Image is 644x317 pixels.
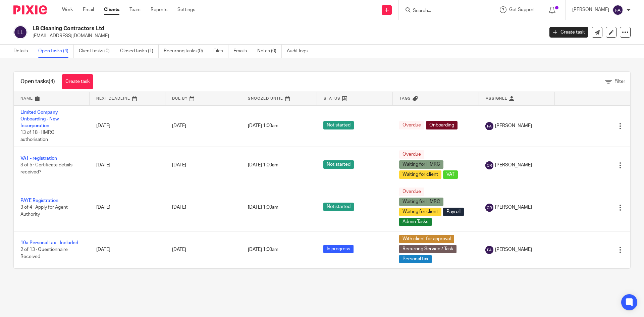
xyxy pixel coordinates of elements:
span: Overdue [399,121,424,129]
span: Overdue [399,188,424,196]
a: Emails [233,45,252,58]
h2: LB Cleaning Contractors Ltd [33,25,438,32]
a: Create task [62,74,93,89]
td: [DATE] [90,231,165,268]
a: Work [62,6,73,13]
a: Limited Company Onboarding - New Incorporation [20,110,59,128]
span: Admin Tasks [399,218,432,226]
h1: Open tasks [20,78,55,85]
span: 13 of 18 · HMRC authorisation [20,130,54,142]
a: Create task [549,27,588,38]
a: Notes (0) [257,45,282,58]
a: Email [83,6,94,13]
img: svg%3E [612,5,623,15]
span: Status [324,97,340,100]
a: Team [129,6,141,13]
span: Recurring Service / Task [399,245,457,253]
span: Payroll [443,208,464,216]
span: 3 of 5 · Certificate details received? [20,163,72,174]
span: Not started [323,121,354,129]
span: [PERSON_NAME] [495,162,532,168]
a: 10a Personal tax - Included [20,241,78,245]
p: [PERSON_NAME] [572,6,609,13]
span: With client for approval [399,235,454,243]
span: [DATE] 1:00am [248,124,278,128]
span: [DATE] [172,123,186,128]
span: [DATE] [172,248,186,252]
img: svg%3E [485,122,493,130]
span: [DATE] [172,163,186,168]
span: Waiting for HMRC [399,160,443,169]
td: [DATE] [90,184,165,231]
a: Reports [151,6,167,13]
p: [EMAIL_ADDRESS][DOMAIN_NAME] [33,33,539,39]
img: svg%3E [13,25,28,39]
a: Audit logs [287,45,313,58]
td: [DATE] [90,105,165,147]
span: Onboarding [426,121,458,129]
span: Overdue [399,150,424,159]
span: [PERSON_NAME] [495,204,532,211]
span: Waiting for client [399,208,441,216]
a: PAYE Registration [20,198,58,203]
span: (4) [49,79,55,84]
a: Client tasks (0) [79,45,115,58]
a: Closed tasks (1) [120,45,159,58]
span: [DATE] 1:00am [248,163,278,168]
span: In progress [323,245,354,253]
span: Snoozed Until [248,97,283,100]
a: Recurring tasks (0) [164,45,208,58]
img: svg%3E [485,161,493,169]
a: Open tasks (4) [38,45,74,58]
span: Waiting for HMRC [399,198,443,206]
td: [DATE] [90,147,165,184]
span: 2 of 13 · Questionnaire Received [20,247,68,259]
span: [PERSON_NAME] [495,246,532,253]
span: [DATE] 1:00am [248,248,278,252]
span: Filter [614,79,625,84]
span: Personal tax [399,255,432,263]
span: Get Support [509,7,535,12]
img: Pixie [13,5,47,14]
img: svg%3E [485,246,493,254]
span: Waiting for client [399,170,441,179]
input: Search [412,8,473,14]
a: Details [13,45,33,58]
span: Not started [323,203,354,211]
a: Clients [104,6,119,13]
span: VAT [443,170,458,179]
img: svg%3E [485,204,493,212]
span: Not started [323,160,354,169]
span: [PERSON_NAME] [495,122,532,129]
span: Tags [399,97,411,100]
span: [DATE] 1:00am [248,205,278,210]
a: VAT - registration [20,156,57,161]
a: Files [213,45,228,58]
span: [DATE] [172,205,186,210]
span: 3 of 4 · Apply for Agent Authority [20,205,68,217]
a: Settings [177,6,195,13]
